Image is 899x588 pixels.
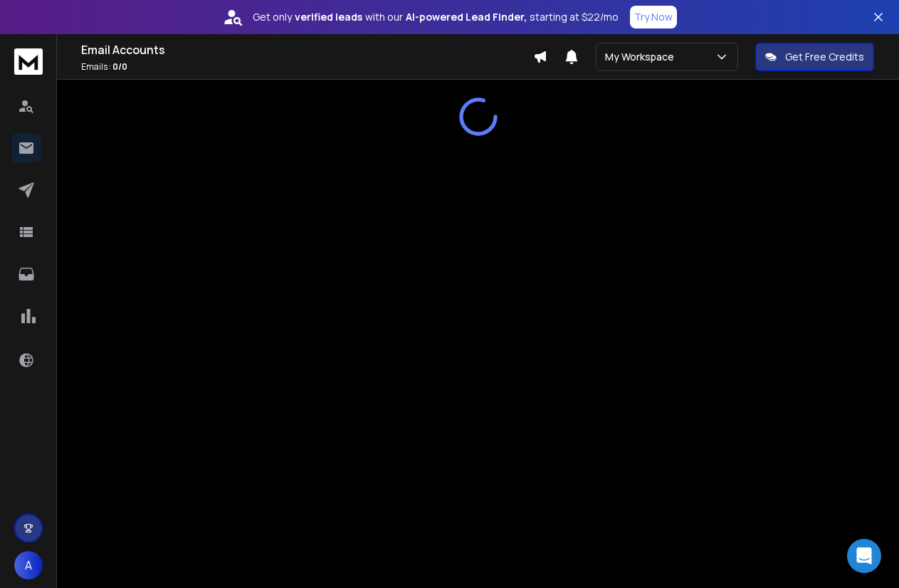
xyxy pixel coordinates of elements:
[14,551,43,579] button: A
[81,61,533,73] p: Emails :
[630,6,677,28] button: Try Now
[81,41,533,58] h1: Email Accounts
[406,10,527,24] strong: AI-powered Lead Finder,
[112,61,127,73] span: 0 / 0
[253,10,619,24] p: Get only with our starting at $22/mo
[755,43,874,71] button: Get Free Credits
[634,10,673,24] p: Try Now
[785,50,864,64] p: Get Free Credits
[295,10,362,24] strong: verified leads
[14,48,43,75] img: logo
[847,539,881,573] div: Open Intercom Messenger
[605,50,680,64] p: My Workspace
